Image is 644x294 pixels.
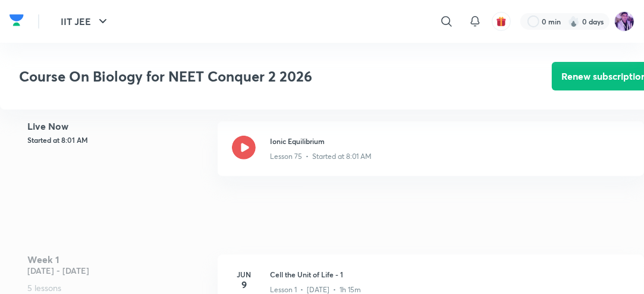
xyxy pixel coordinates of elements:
a: Ionic EquilibriumLesson 75 • Started at 8:01 AM [218,121,644,190]
h6: Jun [232,269,256,280]
p: Lesson 75 • Started at 8:01 AM [270,151,372,162]
h4: Live Now [27,121,209,131]
h4: 9 [232,280,256,289]
img: avatar [496,16,507,27]
a: Company Logo [10,11,24,32]
button: avatar [492,12,511,31]
h3: Ionic Equilibrium [270,136,630,146]
h5: Started at 8:01 AM [27,135,209,145]
h3: Cell the Unit of Life - 1 [270,269,630,280]
img: preeti Tripathi [614,11,634,32]
button: IIT JEE [54,10,117,33]
h3: Course On Biology for NEET Conquer 2 2026 [19,68,485,85]
img: streak [568,15,580,27]
h5: [DATE] - [DATE] [27,264,209,277]
img: Company Logo [10,11,24,29]
p: 5 lessons [27,282,209,294]
h4: Week 1 [27,255,209,264]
